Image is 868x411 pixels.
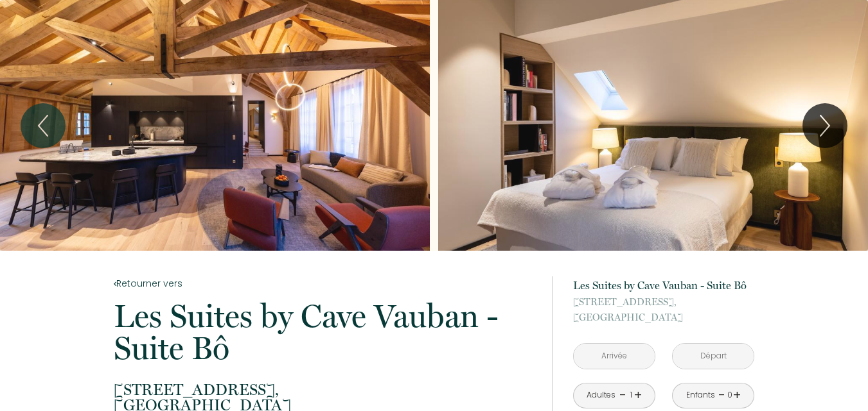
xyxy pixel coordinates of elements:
p: Les Suites by Cave Vauban - Suite Bô [573,276,754,294]
input: Arrivée [574,344,655,369]
input: Départ [673,344,754,369]
a: Retourner vers [114,276,535,290]
p: [GEOGRAPHIC_DATA] [573,294,754,325]
div: 1 [628,389,634,401]
span: [STREET_ADDRESS], [114,382,535,398]
p: Les Suites by Cave Vauban - Suite Bô [114,300,535,364]
div: 0 [727,389,733,401]
button: Next [802,103,847,148]
a: - [619,385,626,405]
a: - [718,385,725,405]
button: Previous [21,103,66,148]
a: + [733,385,741,405]
a: + [634,385,642,405]
div: Enfants [686,389,715,401]
div: Adultes [587,389,616,401]
span: [STREET_ADDRESS], [573,294,754,310]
